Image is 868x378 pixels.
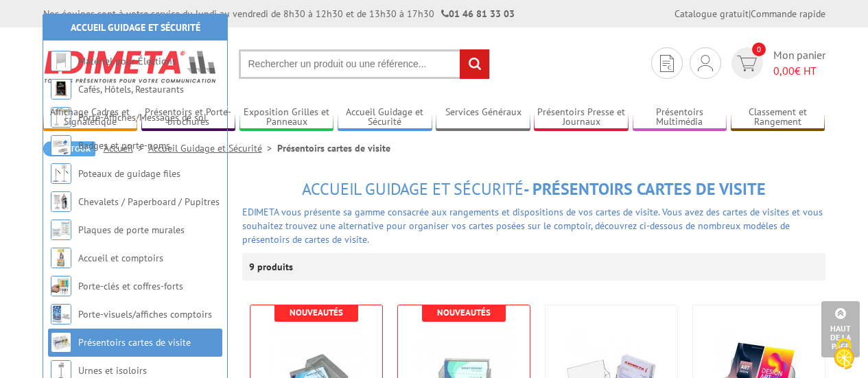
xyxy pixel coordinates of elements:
[249,253,301,281] p: 9 produits
[78,308,212,320] a: Porte-visuels/affiches comptoirs
[141,106,236,129] a: Présentoirs et Porte-brochures
[78,224,185,236] a: Plaques de porte murales
[773,64,795,78] span: 0,00
[239,49,490,79] input: Rechercher un produit ou une référence...
[51,304,71,324] img: Porte-visuels/affiches comptoirs
[534,106,629,129] a: Présentoirs Presse et Journaux
[78,280,183,292] a: Porte-clés et coffres-forts
[78,196,220,208] a: Chevalets / Paperboard / Pupitres
[51,248,71,268] img: Accueil et comptoirs
[827,337,861,371] img: Cookies (fenêtre modale)
[773,47,825,79] span: Mon panier
[51,135,71,156] img: Badges et porte-noms
[78,167,180,180] a: Poteaux de guidage files
[78,139,170,152] a: Badges et porte-noms
[821,301,860,357] a: Haut de la page
[242,180,825,198] h1: - Présentoirs cartes de visite
[51,220,71,240] img: Plaques de porte murales
[51,191,71,212] img: Chevalets / Paperboard / Pupitres
[820,331,868,378] button: Cookies (fenêtre modale)
[43,106,138,129] a: Affichage Cadres et Signalétique
[242,206,823,246] font: EDIMETA vous présente sa gamme consacrée aux rangements et dispositions de vos cartes de visite. ...
[633,106,727,129] a: Présentoirs Multimédia
[728,47,825,79] a: devis rapide 0 Mon panier 0,00€ HT
[338,106,432,129] a: Accueil Guidage et Sécurité
[43,7,515,21] div: Nos équipes sont à votre service du lundi au vendredi de 8h30 à 12h30 et de 13h30 à 17h30
[737,56,757,71] img: devis rapide
[78,364,147,377] a: Urnes et isoloirs
[51,79,71,99] img: Cafés, Hôtels, Restaurants
[773,63,825,79] span: € HT
[441,8,515,20] strong: 01 46 81 33 03
[675,7,825,21] div: |
[437,307,491,318] b: Nouveautés
[78,252,163,264] a: Accueil et comptoirs
[290,307,343,318] b: Nouveautés
[698,55,713,71] img: devis rapide
[148,142,277,154] a: Accueil Guidage et Sécurité
[731,106,825,129] a: Classement et Rangement
[239,106,334,129] a: Exposition Grilles et Panneaux
[51,51,71,71] img: Matériel pour Élections
[751,8,825,20] a: Commande rapide
[51,332,71,353] img: Présentoirs cartes de visite
[752,43,766,56] span: 0
[51,276,71,296] img: Porte-clés et coffres-forts
[71,21,200,34] a: Accueil Guidage et Sécurité
[660,55,674,72] img: devis rapide
[78,83,184,95] a: Cafés, Hôtels, Restaurants
[302,178,524,200] span: Accueil Guidage et Sécurité
[460,49,489,79] input: rechercher
[78,336,191,349] a: Présentoirs cartes de visite
[436,106,530,129] a: Services Généraux
[51,163,71,184] img: Poteaux de guidage files
[675,8,749,20] a: Catalogue gratuit
[78,55,176,67] a: Matériel pour Élections
[277,141,390,155] li: Présentoirs cartes de visite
